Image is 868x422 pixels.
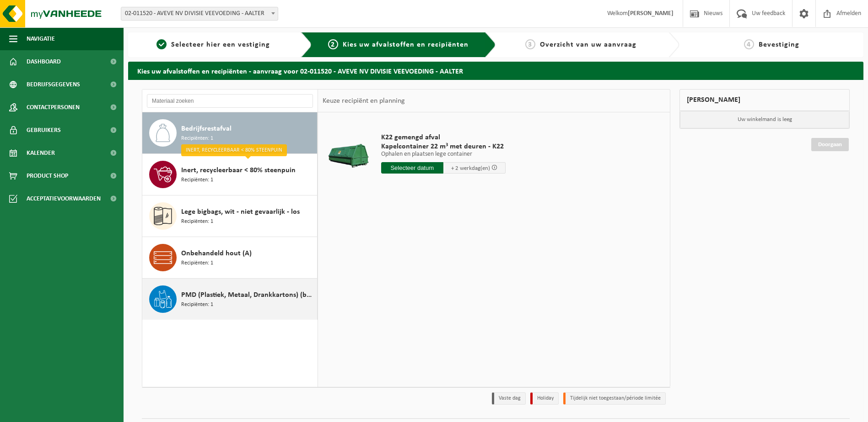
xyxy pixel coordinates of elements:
[181,176,213,185] span: Recipiënten: 1
[181,259,213,268] span: Recipiënten: 1
[142,279,318,320] button: PMD (Plastiek, Metaal, Drankkartons) (bedrijven) Recipiënten: 1
[759,41,799,48] span: Bevestiging
[27,73,80,96] span: Bedrijfsgegevens
[147,94,313,108] input: Materiaal zoeken
[181,248,252,259] span: Onbehandeld hout (A)
[181,165,296,176] span: Inert, recycleerbaar < 80% steenpuin
[492,392,526,405] li: Vaste dag
[381,133,506,142] span: K22 gemengd afval
[563,392,666,405] li: Tijdelijk niet toegestaan/période limitée
[128,62,863,79] h2: Kies uw afvalstoffen en recipiënten - aanvraag voor 02-011520 - AVEVE NV DIVISIE VEEVOEDING - AALTER
[181,217,213,226] span: Recipiënten: 1
[27,187,101,210] span: Acceptatievoorwaarden
[27,27,55,50] span: Navigatie
[142,112,318,154] button: Bedrijfsrestafval Recipiënten: 1
[133,39,294,50] a: 1Selecteer hier een vestiging
[181,301,213,309] span: Recipiënten: 1
[181,290,315,301] span: PMD (Plastiek, Metaal, Drankkartons) (bedrijven)
[27,142,55,164] span: Kalender
[381,142,506,151] span: Kapelcontainer 22 m³ met deuren - K22
[744,39,754,49] span: 4
[680,111,849,128] p: Uw winkelmand is leeg
[181,206,300,217] span: Lege bigbags, wit - niet gevaarlijk - los
[142,154,318,195] button: Inert, recycleerbaar < 80% steenpuin Recipiënten: 1
[27,164,68,187] span: Product Shop
[142,195,318,237] button: Lege bigbags, wit - niet gevaarlijk - los Recipiënten: 1
[181,134,213,143] span: Recipiënten: 1
[811,138,849,151] a: Doorgaan
[328,39,338,49] span: 2
[27,96,80,119] span: Contactpersonen
[121,7,278,21] span: 02-011520 - AVEVE NV DIVISIE VEEVOEDING - AALTER
[318,90,410,112] div: Keuze recipiënt en planning
[156,39,167,49] span: 1
[451,165,490,171] span: + 2 werkdag(en)
[381,162,443,174] input: Selecteer datum
[381,151,506,158] p: Ophalen en plaatsen lege container
[540,41,636,48] span: Overzicht van uw aanvraag
[181,123,232,134] span: Bedrijfsrestafval
[171,41,270,48] span: Selecteer hier een vestiging
[121,7,278,20] span: 02-011520 - AVEVE NV DIVISIE VEEVOEDING - AALTER
[27,119,61,142] span: Gebruikers
[27,50,61,73] span: Dashboard
[530,392,559,405] li: Holiday
[525,39,535,49] span: 3
[343,41,469,48] span: Kies uw afvalstoffen en recipiënten
[679,89,850,111] div: [PERSON_NAME]
[142,237,318,279] button: Onbehandeld hout (A) Recipiënten: 1
[628,10,674,17] strong: [PERSON_NAME]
